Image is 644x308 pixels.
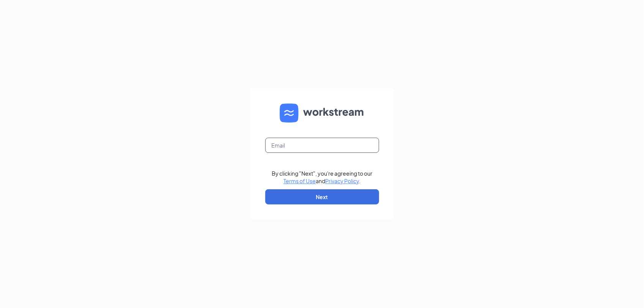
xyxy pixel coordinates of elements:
[265,189,379,204] button: Next
[265,138,379,153] input: Email
[280,104,365,123] img: WS logo and Workstream text
[283,178,316,184] a: Terms of Use
[272,170,372,185] div: By clicking "Next", you're agreeing to our and .
[325,178,359,184] a: Privacy Policy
